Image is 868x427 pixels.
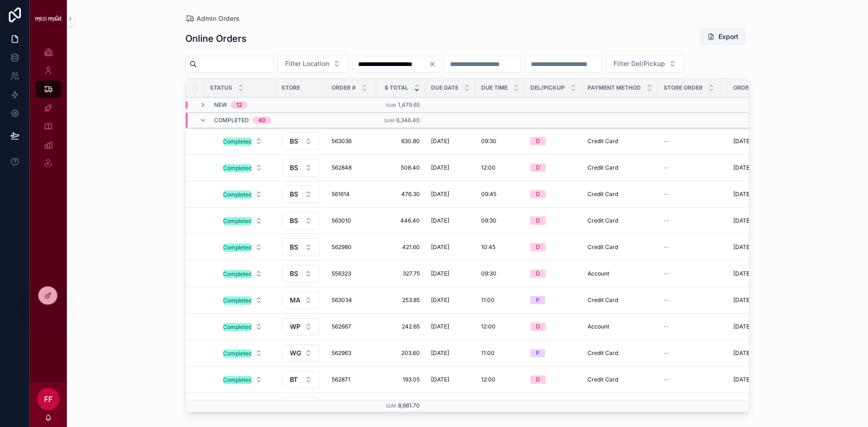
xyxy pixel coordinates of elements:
a: Credit Card [587,164,653,171]
span: [DATE] [431,191,449,198]
span: Credit Card [587,243,618,251]
a: 327.75 [382,270,420,277]
span: [DATE] [431,270,449,277]
span: Credit Card [587,217,618,224]
span: 09:45 [481,191,496,198]
a: 12:00 [481,323,519,330]
button: Select Button [282,132,320,150]
span: -- [664,349,669,357]
button: Select Button [216,212,270,229]
a: -- [664,376,722,383]
a: 09:30 [481,270,519,277]
a: [DATE] 2:43 pm [733,323,792,330]
div: P [536,296,540,304]
a: Credit Card [587,191,653,198]
a: 12:00 [481,376,519,383]
a: Select Button [215,318,270,335]
a: [DATE] [431,191,470,198]
a: 563010 [332,217,371,224]
span: BT [290,375,298,384]
div: P [536,349,540,357]
button: Select Button [216,318,270,335]
a: [DATE] 10:53 am [733,376,792,383]
a: [DATE] [431,243,470,251]
div: Completed [223,138,252,146]
a: D [530,269,576,278]
span: [DATE] [431,376,449,383]
span: 561614 [332,191,371,198]
a: Credit Card [587,138,653,145]
a: -- [664,296,722,304]
span: [DATE] 10:30 am [733,243,777,251]
button: Select Button [216,186,270,203]
a: 09:30 [481,217,519,224]
span: 10:45 [481,243,496,251]
div: Completed [223,191,252,199]
span: 09:30 [481,217,496,224]
a: 562980 [332,243,371,251]
button: Select Button [216,133,270,150]
span: Due Time [481,84,508,92]
a: D [530,137,576,145]
a: 630.80 [382,138,420,145]
a: Select Button [215,185,270,203]
span: Store Order [664,84,703,92]
div: D [536,190,540,198]
span: [DATE] 2:43 pm [733,323,774,330]
span: 6,346.40 [396,117,420,124]
span: Payment Method [587,84,641,92]
span: 12:00 [481,323,496,330]
div: D [536,269,540,278]
button: Select Button [216,159,270,176]
span: BS [290,243,298,252]
a: [DATE] 12:40 pm [733,217,792,224]
span: Credit Card [587,296,618,304]
button: Select Button [216,398,270,414]
button: Select Button [282,238,320,256]
span: [DATE] 4:17 pm [733,191,773,198]
span: [DATE] [431,138,449,145]
a: [DATE] [431,270,470,277]
div: Completed [223,243,252,252]
span: [DATE] 9:08 am [733,164,774,171]
a: [DATE] [431,296,470,304]
span: Admin Orders [196,14,240,23]
a: Select Button [215,397,270,415]
a: Select Button [215,238,270,256]
a: 562848 [332,164,371,171]
a: -- [664,138,722,145]
a: Select Button [215,265,270,282]
span: 562963 [332,349,371,357]
span: 12:00 [481,376,496,383]
a: Select Button [281,317,320,336]
button: Select Button [282,265,320,282]
a: [DATE] [431,217,470,224]
span: -- [664,217,669,224]
a: D [530,322,576,331]
h1: Online Orders [185,32,247,45]
span: -- [664,138,669,145]
div: 12 [236,101,242,109]
a: Select Button [215,212,270,230]
button: Select Button [282,371,320,388]
span: [DATE] [431,243,449,251]
a: -- [664,323,722,330]
span: 193.05 [382,376,420,383]
span: [DATE] 12:40 pm [733,217,777,224]
a: 562871 [332,376,371,383]
a: Credit Card [587,349,653,357]
div: Completed [223,349,252,358]
span: Credit Card [587,376,618,383]
a: Select Button [281,344,320,362]
a: [DATE] 9:08 am [733,164,792,171]
a: Credit Card [587,217,653,224]
span: 203.60 [382,349,420,357]
span: -- [664,191,669,198]
a: [DATE] 1:05 pm [733,270,792,277]
a: Select Button [215,371,270,388]
span: BS [290,216,298,225]
span: Credit Card [587,349,618,357]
